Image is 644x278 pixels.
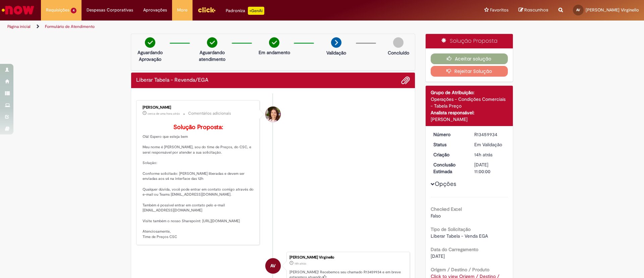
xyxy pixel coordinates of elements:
img: click_logo_yellow_360x200.png [198,5,216,15]
div: Solução Proposta [426,34,513,48]
small: Comentários adicionais [188,111,231,116]
dt: Criação [428,151,470,158]
time: 29/08/2025 08:22:20 [148,112,180,116]
span: 14h atrás [294,262,306,266]
b: Tipo de Solicitação [431,226,471,232]
span: Aprovações [143,7,167,13]
div: 28/08/2025 19:11:31 [474,151,505,158]
b: Solução Proposta: [173,123,223,131]
img: check-circle-green.png [145,37,155,48]
span: Requisições [46,7,69,13]
button: Rejeitar Solução [431,66,508,77]
span: [DATE] [431,253,445,259]
div: Ananda Fontanesi Virginello [265,258,281,274]
b: Origem / Destino / Produto [431,267,489,273]
p: Validação [326,49,346,56]
img: ServiceNow [1,3,35,17]
img: check-circle-green.png [269,37,279,48]
dt: Número [428,131,470,138]
span: 4 [71,8,76,13]
span: AV [576,8,580,12]
span: More [177,7,187,13]
a: Rascunhos [519,7,548,13]
span: Rascunhos [524,7,548,13]
p: Aguardando atendimento [196,49,228,63]
div: [DATE] 11:00:00 [474,161,505,175]
b: Checked Excel [431,206,462,212]
ul: Trilhas de página [5,21,424,33]
span: Falso [431,213,441,219]
p: Olá! Espero que esteja bem Meu nome é [PERSON_NAME], sou do time de Preços, do CSC, e serei respo... [143,124,254,240]
a: Formulário de Atendimento [45,24,95,29]
div: [PERSON_NAME] [143,106,254,110]
b: Data do Carregamento [431,246,478,252]
span: AV [270,258,275,274]
time: 28/08/2025 19:11:31 [294,262,306,266]
div: Grupo de Atribuição: [431,89,508,96]
span: Despesas Corporativas [87,7,133,13]
div: R13459934 [474,131,505,138]
time: 28/08/2025 19:11:31 [474,152,492,158]
span: Favoritos [490,7,508,13]
p: Concluído [388,49,409,56]
dt: Status [428,141,470,148]
img: arrow-next.png [331,37,341,48]
span: Liberar Tabela - Venda EGA [431,233,488,239]
a: Página inicial [7,24,31,29]
img: img-circle-grey.png [393,37,404,48]
h2: Liberar Tabela - Revenda/EGA Histórico de tíquete [136,77,208,83]
button: Aceitar solução [431,53,508,64]
p: Em andamento [259,49,290,56]
button: Adicionar anexos [401,76,410,85]
div: Operações - Condições Comerciais - Tabela Preço [431,96,508,109]
dt: Conclusão Estimada [428,161,470,175]
div: [PERSON_NAME] [431,116,508,123]
p: Aguardando Aprovação [134,49,166,63]
div: Padroniza [226,7,264,15]
p: +GenAi [248,7,264,15]
span: 14h atrás [474,152,492,158]
span: [PERSON_NAME] Virginello [586,7,639,13]
div: Analista responsável: [431,109,508,116]
img: check-circle-green.png [207,37,217,48]
div: Camila Maria Margutti [265,107,281,122]
span: cerca de uma hora atrás [148,112,180,116]
div: Em Validação [474,141,505,148]
div: [PERSON_NAME] Virginello [289,255,406,260]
